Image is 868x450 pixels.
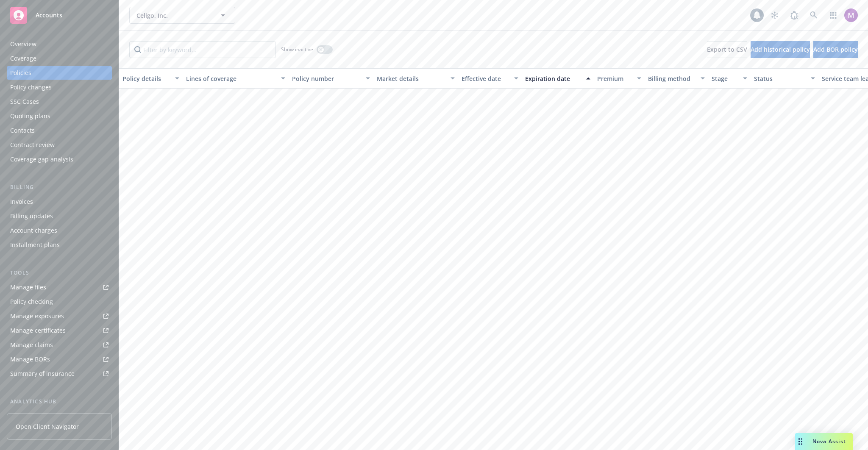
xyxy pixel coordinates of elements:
[7,238,112,252] a: Installment plans
[10,109,50,123] div: Quoting plans
[707,41,747,58] button: Export to CSV
[7,195,112,208] a: Invoices
[522,68,594,89] button: Expiration date
[10,324,66,337] div: Manage certificates
[7,95,112,108] a: SSC Cases
[10,95,39,108] div: SSC Cases
[594,68,645,89] button: Premium
[7,124,112,137] a: Contacts
[7,37,112,51] a: Overview
[183,68,289,89] button: Lines of coverage
[648,74,696,83] div: Billing method
[7,209,112,223] a: Billing updates
[10,66,31,80] div: Policies
[7,309,112,323] a: Manage exposures
[10,224,57,237] div: Account charges
[10,338,53,352] div: Manage claims
[7,138,112,152] a: Contract review
[281,46,313,53] span: Show inactive
[186,74,276,83] div: Lines of coverage
[129,41,276,58] input: Filter by keyword...
[751,41,810,58] button: Add historical policy
[7,324,112,337] a: Manage certificates
[10,309,64,323] div: Manage exposures
[786,7,803,24] a: Report a Bug
[7,281,112,294] a: Manage files
[805,7,822,24] a: Search
[712,74,738,83] div: Stage
[825,7,842,24] a: Switch app
[7,269,112,277] div: Tools
[7,109,112,123] a: Quoting plans
[7,3,112,27] a: Accounts
[813,41,858,58] button: Add BOR policy
[10,195,33,208] div: Invoices
[10,81,52,94] div: Policy changes
[292,74,361,83] div: Policy number
[597,74,632,83] div: Premium
[525,74,581,83] div: Expiration date
[7,367,112,381] a: Summary of insurance
[10,238,60,252] div: Installment plans
[129,7,235,24] button: Celigo, Inc.
[122,74,170,83] div: Policy details
[136,11,210,20] span: Celigo, Inc.
[7,153,112,166] a: Coverage gap analysis
[7,52,112,65] a: Coverage
[16,422,79,431] span: Open Client Navigator
[7,183,112,192] div: Billing
[708,68,751,89] button: Stage
[812,438,846,445] span: Nova Assist
[10,138,55,152] div: Contract review
[10,295,53,308] div: Policy checking
[458,68,522,89] button: Effective date
[645,68,708,89] button: Billing method
[795,433,806,450] div: Drag to move
[766,7,783,24] a: Stop snowing
[7,295,112,308] a: Policy checking
[10,209,53,223] div: Billing updates
[7,81,112,94] a: Policy changes
[7,397,112,406] div: Analytics hub
[7,224,112,237] a: Account charges
[462,74,509,83] div: Effective date
[10,37,36,51] div: Overview
[754,74,806,83] div: Status
[7,338,112,352] a: Manage claims
[813,45,858,53] span: Add BOR policy
[707,45,747,53] span: Export to CSV
[373,68,458,89] button: Market details
[10,353,50,366] div: Manage BORs
[377,74,445,83] div: Market details
[36,12,62,19] span: Accounts
[844,8,858,22] img: photo
[7,353,112,366] a: Manage BORs
[751,68,818,89] button: Status
[751,45,810,53] span: Add historical policy
[10,153,73,166] div: Coverage gap analysis
[10,367,75,381] div: Summary of insurance
[289,68,373,89] button: Policy number
[795,433,853,450] button: Nova Assist
[10,281,46,294] div: Manage files
[7,66,112,80] a: Policies
[119,68,183,89] button: Policy details
[10,52,36,65] div: Coverage
[10,124,35,137] div: Contacts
